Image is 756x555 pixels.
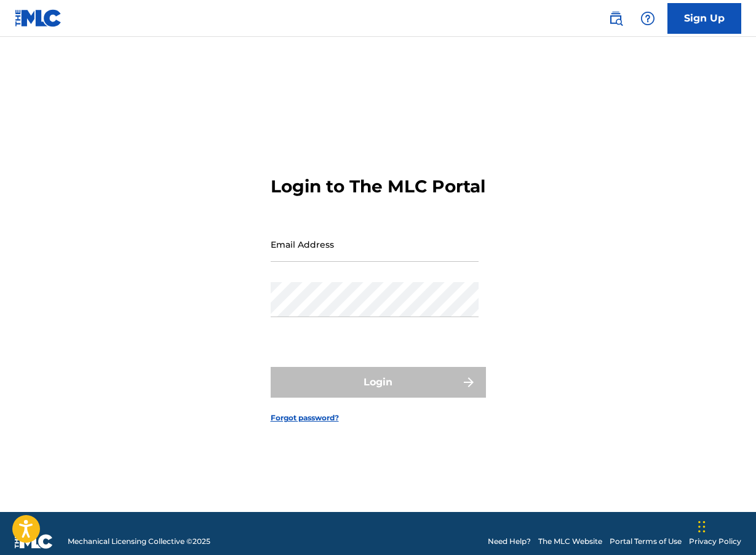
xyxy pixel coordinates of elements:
a: Public Search [603,6,628,31]
img: search [608,11,623,26]
iframe: Chat Widget [694,496,756,555]
div: Drag [698,508,706,545]
a: Privacy Policy [689,536,741,547]
a: Sign Up [667,3,741,34]
img: help [640,11,655,26]
div: Help [635,6,660,31]
img: logo [15,534,53,549]
h3: Login to The MLC Portal [271,176,485,197]
a: Need Help? [488,536,531,547]
a: Portal Terms of Use [610,536,682,547]
img: MLC Logo [15,9,62,27]
a: The MLC Website [538,536,602,547]
span: Mechanical Licensing Collective © 2025 [68,536,210,547]
a: Forgot password? [271,412,339,423]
